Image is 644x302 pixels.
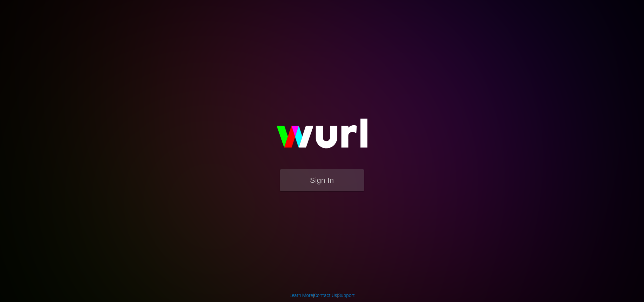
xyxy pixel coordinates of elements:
div: | | [289,292,355,299]
a: Learn More [289,293,313,298]
img: wurl-logo-on-black-223613ac3d8ba8fe6dc639794a292ebdb59501304c7dfd60c99c58986ef67473.svg [255,104,389,169]
a: Support [338,293,355,298]
button: Sign In [280,169,364,191]
a: Contact Us [314,293,337,298]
